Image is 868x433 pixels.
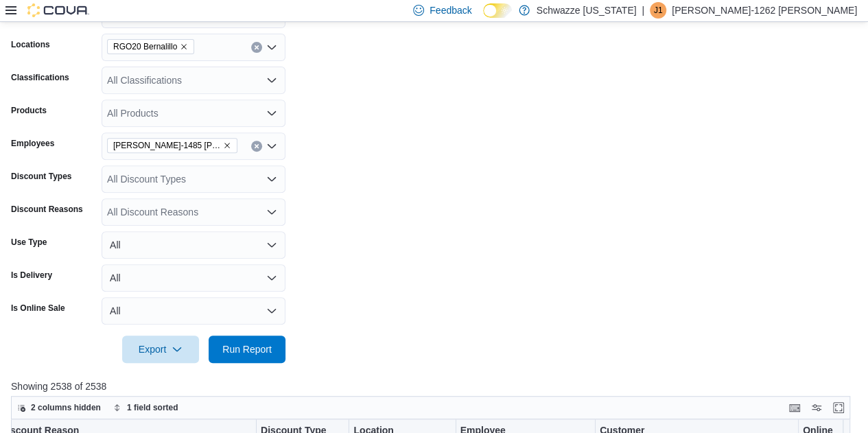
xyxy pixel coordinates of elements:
[430,3,471,17] span: Feedback
[122,336,199,363] button: Export
[102,297,285,325] button: All
[483,18,484,19] span: Dark Mode
[266,108,277,119] button: Open list of options
[108,399,184,416] button: 1 field sorted
[266,75,277,86] button: Open list of options
[11,105,47,116] label: Products
[251,141,262,152] button: Clear input
[102,264,285,292] button: All
[11,138,54,149] label: Employees
[266,42,277,53] button: Open list of options
[537,2,637,19] p: Schwazze [US_STATE]
[12,399,106,416] button: 2 columns hidden
[266,207,277,218] button: Open list of options
[102,231,285,259] button: All
[266,174,277,185] button: Open list of options
[113,139,220,152] span: [PERSON_NAME]-1485 [PERSON_NAME]
[11,379,859,393] p: Showing 2538 of 2538
[654,2,663,19] span: J1
[672,2,857,19] p: [PERSON_NAME]-1262 [PERSON_NAME]
[808,399,825,416] button: Display options
[11,171,71,182] label: Discount Types
[251,42,262,53] button: Clear input
[31,402,101,413] span: 2 columns hidden
[130,336,191,363] span: Export
[483,3,512,18] input: Dark Mode
[107,39,194,54] span: RGO20 Bernalillo
[11,204,83,215] label: Discount Reasons
[786,399,803,416] button: Keyboard shortcuts
[650,2,666,19] div: Jeremy-1262 Goins
[222,342,272,356] span: Run Report
[113,40,177,54] span: RGO20 Bernalillo
[11,72,69,83] label: Classifications
[11,39,50,50] label: Locations
[266,141,277,152] button: Open list of options
[209,336,285,363] button: Run Report
[642,2,644,19] p: |
[223,141,231,150] button: Remove Gabriel-1485 Montoya from selection in this group
[27,3,89,17] img: Cova
[180,43,188,51] button: Remove RGO20 Bernalillo from selection in this group
[11,270,52,281] label: Is Delivery
[11,237,47,248] label: Use Type
[830,399,847,416] button: Enter fullscreen
[11,303,65,314] label: Is Online Sale
[107,138,237,153] span: Gabriel-1485 Montoya
[127,402,178,413] span: 1 field sorted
